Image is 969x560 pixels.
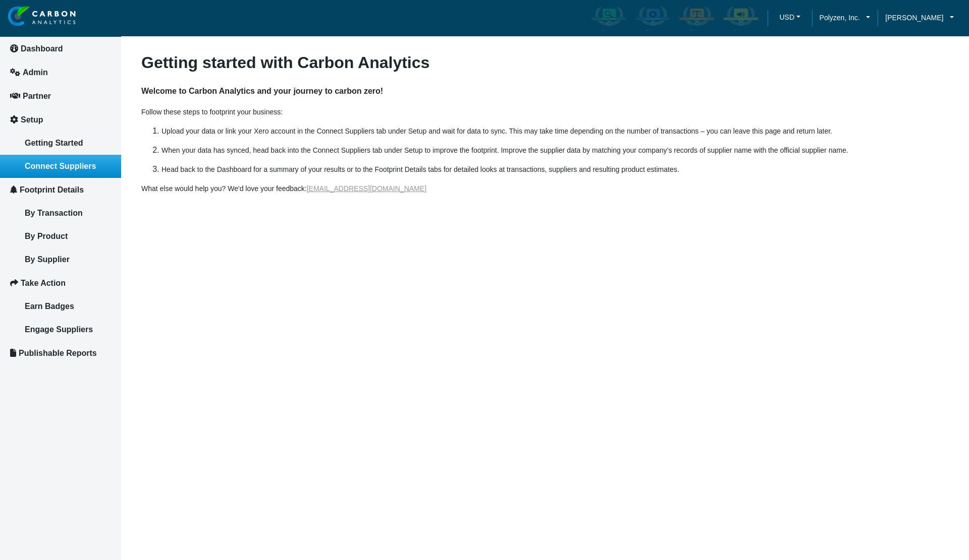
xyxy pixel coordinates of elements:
[161,164,949,175] p: Head back to the Dashboard for a summary of your results or to the Footprint Details tabs for det...
[141,106,949,117] p: Follow these steps to footprint your business:
[161,145,949,156] p: When your data has synced, head back into the Connect Suppliers tab under Setup to improve the fo...
[885,12,943,23] span: [PERSON_NAME]
[588,4,630,33] div: Carbon Aware
[878,12,961,23] a: [PERSON_NAME]
[25,139,83,147] span: Getting Started
[141,53,949,72] h3: Getting started with Carbon Analytics
[307,184,426,193] a: [EMAIL_ADDRESS][DOMAIN_NAME]
[676,4,718,33] div: Carbon Offsetter
[166,5,190,29] div: Minimize live chat window
[21,115,43,124] span: Setup
[8,6,76,27] img: insight-logo-2.png
[590,6,628,31] img: carbon-aware-enabled.png
[68,56,185,70] div: Leave a message
[25,325,93,334] span: Engage Suppliers
[634,6,672,31] img: carbon-efficient-enabled.png
[11,55,26,71] div: Navigation go back
[720,4,762,33] div: Carbon Advocate
[23,68,48,77] span: Admin
[20,185,84,194] span: Footprint Details
[768,10,812,27] a: USDUSD
[23,92,51,100] span: Partner
[820,12,860,23] span: Polyzen, Inc.
[13,93,184,115] input: Enter your last name
[775,10,804,25] button: USD
[21,44,63,53] span: Dashboard
[19,349,97,357] span: Publishable Reports
[25,255,70,264] span: By Supplier
[25,162,96,170] span: Connect Suppliers
[632,4,674,33] div: Carbon Efficient
[25,302,74,310] span: Earn Badges
[161,126,949,137] p: Upload your data or link your Xero account in the Connect Suppliers tab under Setup and wait for ...
[722,6,760,31] img: carbon-advocate-enabled.png
[141,76,949,106] h4: Welcome to Carbon Analytics and your journey to carbon zero!
[13,123,184,145] input: Enter your email address
[25,209,83,217] span: By Transaction
[25,232,68,240] span: By Product
[13,153,184,302] textarea: Type your message and click 'Submit'
[148,310,183,324] em: Submit
[812,12,878,23] a: Polyzen, Inc.
[21,279,66,287] span: Take Action
[141,183,949,194] p: What else would help you? We'd love your feedback:
[678,6,716,31] img: carbon-offsetter-enabled.png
